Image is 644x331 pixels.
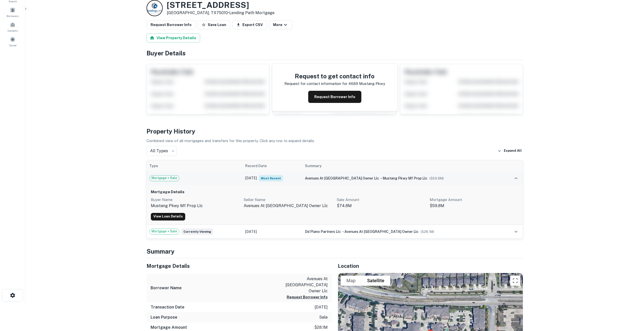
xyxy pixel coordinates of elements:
span: avenues at [GEOGRAPHIC_DATA] owner llc [305,176,379,180]
p: Seller Name [244,197,333,203]
button: Expand All [496,147,523,155]
span: mustang pkwy mf prop llc [383,176,427,180]
h5: Mortgage Details [147,262,332,270]
button: View Property Details [147,33,200,42]
a: View Loan Details [151,213,185,220]
span: ($ 28.1M ) [421,230,434,234]
span: Currently viewing [181,229,213,235]
button: Show satellite imagery [361,276,390,286]
span: Most Recent [259,175,283,181]
p: sale [319,314,328,320]
button: Request Borrower Info [147,20,196,29]
button: Save Loan [198,20,230,29]
p: $74.8M [337,203,426,209]
button: expand row [512,174,520,183]
th: Summary [302,160,504,171]
a: Saved [2,35,24,48]
h6: Borrower Name [151,285,182,291]
h6: Loan Purpose [151,314,177,320]
h3: [STREET_ADDRESS] [167,0,275,10]
th: Record Date [243,160,302,171]
div: → [305,175,501,181]
button: Request Borrower Info [287,294,328,300]
h6: Mortgage Amount [151,324,187,330]
h4: Summary [147,247,523,256]
h5: Location [338,262,523,270]
h6: Transaction Date [151,304,184,310]
p: 4689 mustang pkwy [348,81,385,87]
div: All Types [147,146,177,156]
button: Show street map [341,276,361,286]
p: $59.8M [430,203,519,209]
button: More [269,20,293,29]
p: avenues at [GEOGRAPHIC_DATA] owner llc [244,203,333,209]
span: Mortgage + Sale [150,175,179,181]
span: Borrowers [7,14,19,18]
p: [DATE] [315,304,328,310]
span: ($ 59.8M ) [429,176,444,180]
p: Sale Amount [337,197,426,203]
span: Contacts [8,29,18,33]
h4: Request to get contact info [284,72,385,81]
td: [DATE] [243,225,302,238]
span: dd plano partners llc [305,230,341,234]
p: avenues at [GEOGRAPHIC_DATA] owner llc [282,276,328,294]
th: Type [147,160,243,171]
div: → [305,229,501,234]
h6: Mortgage Details [151,189,519,195]
button: Request Borrower Info [308,91,361,103]
a: Lending Path Mortgage [229,10,275,15]
p: Buyer Name [151,197,240,203]
a: Borrowers [2,5,24,19]
p: $28.1m [314,324,328,330]
button: expand row [512,227,520,236]
p: Combined view of all mortgages and transfers for this property. Click any row to expand details. [147,138,523,144]
iframe: Chat Widget [619,291,644,315]
a: Contacts [2,20,24,34]
h4: Property History [147,127,523,136]
p: Request for contact information for [284,81,347,87]
span: avenues at [GEOGRAPHIC_DATA] owner llc [344,230,419,234]
p: Mortgage Amount [430,197,519,203]
h4: Buyer Details [147,49,523,58]
td: [DATE] [243,171,302,185]
p: mustang pkwy mf prop llc [151,203,240,209]
button: Toggle fullscreen view [510,276,520,286]
button: Export CSV [232,20,267,29]
span: Mortgage + Sale [150,229,179,234]
p: [GEOGRAPHIC_DATA], TX75010 • [167,10,275,16]
span: Saved [9,43,16,47]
